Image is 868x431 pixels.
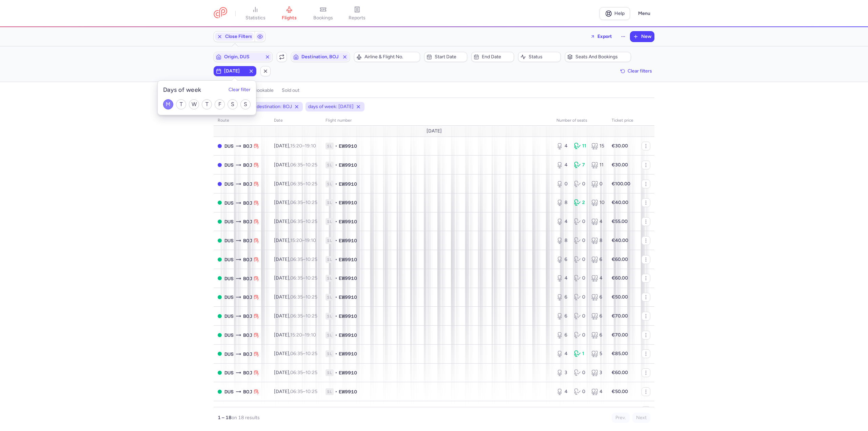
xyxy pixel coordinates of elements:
span: [DATE], [274,181,317,187]
a: bookings [306,6,340,21]
span: Bourgas, Burgas, Bulgaria [243,180,252,188]
span: • [335,294,337,301]
div: 4 [556,143,569,149]
span: OPEN [218,239,222,243]
span: • [335,388,337,395]
div: 0 [574,388,586,395]
div: 0 [574,313,586,320]
span: EW9910 [339,332,357,338]
div: 0 [574,294,586,301]
span: [DATE], [274,256,317,262]
span: • [335,218,337,225]
strong: 1 – 18 [218,415,232,420]
span: [DATE] [427,128,442,134]
span: 1L [325,181,334,187]
div: 6 [556,294,569,301]
div: 6 [591,256,604,263]
strong: €50.00 [612,389,628,394]
time: 19:10 [305,238,316,243]
span: Düsseldorf International Airport, Düsseldorf, Germany [224,218,234,225]
span: [DATE], [274,238,316,243]
span: OPEN [218,333,222,337]
strong: €30.00 [612,162,628,168]
span: [DATE], [274,294,317,300]
span: 1L [325,199,334,206]
div: 4 [591,388,604,395]
div: 0 [591,181,604,187]
span: Bourgas, Burgas, Bulgaria [243,312,252,320]
span: 1L [325,294,334,301]
button: Seats and bookings [565,52,631,62]
time: 15:20 [290,332,302,338]
h5: Days of week [163,86,201,94]
button: Prev. [612,413,630,423]
span: OPEN [218,371,222,375]
span: Clear filters [628,68,652,74]
span: Bourgas, Burgas, Bulgaria [243,161,252,169]
span: 1L [325,350,334,357]
span: Düsseldorf International Airport, Düsseldorf, Germany [224,350,234,358]
span: 1L [325,275,334,282]
span: • [335,237,337,244]
time: 06:35 [290,294,303,300]
span: • [335,256,337,263]
span: OPEN [218,201,222,205]
span: Düsseldorf International Airport, Düsseldorf, Germany [224,142,234,150]
span: 1L [325,218,334,225]
span: Bourgas, Burgas, Bulgaria [243,331,252,339]
span: 1L [325,332,334,338]
span: OPEN [218,314,222,318]
time: 06:35 [290,389,303,394]
time: 10:25 [305,389,317,394]
span: • [335,199,337,206]
strong: €50.00 [612,294,628,300]
time: 06:35 [290,351,303,356]
button: Menu [634,7,654,20]
button: Origin, DUS [214,52,273,62]
time: 10:25 [305,200,317,205]
span: OPEN [218,352,222,356]
div: 15 [591,143,604,149]
span: Bourgas, Burgas, Bulgaria [243,256,252,263]
strong: €100.00 [612,181,630,187]
div: 4 [556,350,569,357]
span: 1L [325,313,334,320]
span: [DATE] [224,68,246,74]
time: 10:25 [305,275,317,281]
div: 0 [574,275,586,282]
time: 10:25 [305,219,317,224]
span: Düsseldorf International Airport, Düsseldorf, Germany [224,237,234,244]
strong: €85.00 [612,351,628,356]
time: 10:25 [305,351,317,356]
span: OPEN [218,295,222,299]
span: on 18 results [232,415,260,420]
div: 5 [591,350,604,357]
div: 2 [574,199,586,206]
span: [DATE], [274,143,316,149]
div: 4 [556,218,569,225]
span: – [290,256,317,262]
span: EW9910 [339,237,357,244]
strong: €70.00 [612,313,628,319]
time: 10:25 [305,294,317,300]
th: date [270,116,321,126]
span: • [335,332,337,338]
time: 10:25 [305,162,317,168]
span: [DATE], [274,275,317,281]
button: End date [471,52,514,62]
time: 15:20 [290,238,302,243]
span: • [335,181,337,187]
span: • [335,313,337,320]
span: – [290,162,317,168]
span: – [290,313,317,319]
button: [DATE] [214,66,256,76]
span: – [290,351,317,356]
button: Export [586,31,616,42]
span: End date [482,54,512,60]
span: Status [529,54,558,60]
span: • [335,369,337,376]
span: Help [614,11,625,16]
div: 8 [556,199,569,206]
strong: €70.00 [612,332,628,338]
th: route [214,116,270,126]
